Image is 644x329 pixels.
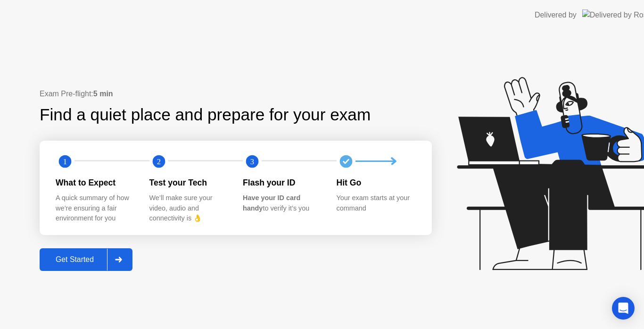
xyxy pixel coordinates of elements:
text: 2 [157,157,160,166]
div: Test your Tech [149,177,228,189]
b: 5 min [93,90,113,98]
b: Have your ID card handy [243,194,300,212]
div: What to Expect [56,177,134,189]
div: Your exam starts at your command [337,193,415,213]
div: Open Intercom Messenger [612,297,635,320]
div: A quick summary of how we’re ensuring a fair environment for you [56,193,134,224]
div: Hit Go [337,177,415,189]
div: We’ll make sure your video, audio and connectivity is 👌 [149,193,228,224]
div: Get Started [42,255,107,264]
div: Exam Pre-flight: [40,88,432,100]
button: Get Started [40,248,132,271]
text: 1 [63,157,67,166]
div: Delivered by [535,9,577,21]
div: Flash your ID [243,177,322,189]
div: to verify it’s you [243,193,322,213]
text: 3 [250,157,254,166]
div: Find a quiet place and prepare for your exam [40,102,372,127]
